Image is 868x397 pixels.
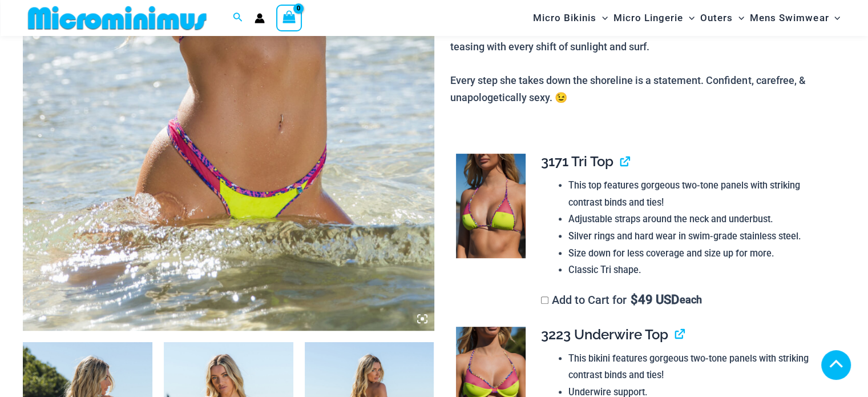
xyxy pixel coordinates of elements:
span: 49 USD [630,294,679,306]
span: Micro Bikinis [533,3,596,33]
label: Add to Cart for [541,293,703,307]
li: Adjustable straps around the neck and underbust. [568,211,836,228]
span: Mens Swimwear [750,3,829,33]
input: Add to Cart for$49 USD each [541,296,548,304]
li: This bikini features gorgeous two-tone panels with striking contrast binds and ties! [568,350,836,384]
a: OutersMenu ToggleMenu Toggle [697,3,747,33]
span: Menu Toggle [829,3,840,33]
span: $ [630,292,637,307]
li: Silver rings and hard wear in swim-grade stainless steel. [568,228,836,245]
a: Micro BikinisMenu ToggleMenu Toggle [530,3,611,33]
div: and a , it clings to her like a salty secret, teasing with every shift of sunlight and surf. Ever... [450,21,845,106]
span: each [680,294,702,306]
span: Menu Toggle [596,3,608,33]
li: Classic Tri shape. [568,262,836,279]
a: View Shopping Cart, empty [276,5,302,31]
a: Search icon link [233,11,243,25]
img: Coastal Bliss Leopard Sunset 3171 Tri Top [456,154,526,258]
span: 3223 Underwire Top [541,326,668,343]
span: Outers [700,3,733,33]
span: 3171 Tri Top [541,153,613,170]
li: This top features gorgeous two-tone panels with striking contrast binds and ties! [568,177,836,211]
span: Micro Lingerie [613,3,683,33]
a: Micro LingerieMenu ToggleMenu Toggle [611,3,697,33]
img: MM SHOP LOGO FLAT [23,5,211,31]
a: Mens SwimwearMenu ToggleMenu Toggle [747,3,843,33]
li: Size down for less coverage and size up for more. [568,245,836,262]
span: Menu Toggle [733,3,744,33]
span: Menu Toggle [683,3,695,33]
nav: Site Navigation [528,2,845,34]
a: Account icon link [255,13,265,23]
